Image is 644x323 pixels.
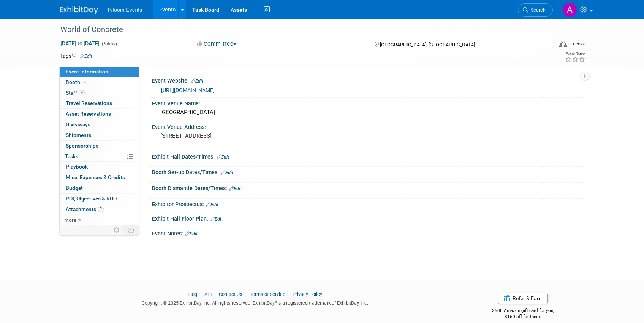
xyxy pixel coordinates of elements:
[206,202,218,207] a: Edit
[210,216,223,222] a: Edit
[66,185,83,191] span: Budget
[217,154,229,160] a: Edit
[293,291,322,297] a: Privacy Policy
[65,153,78,159] span: Tasks
[213,291,218,297] span: |
[60,215,139,225] a: more
[60,77,139,88] a: Booth
[219,291,242,297] a: Contact Us
[79,90,85,95] span: 4
[60,109,139,119] a: Asset Reservations
[559,41,567,47] img: Format-Inperson.png
[528,7,546,13] span: Search
[60,52,92,60] td: Tags
[152,213,584,223] div: Exhibit Hall Floor Plan:
[107,7,142,13] span: Tyfoom Events
[66,79,89,85] span: Booth
[66,206,104,212] span: Attachments
[66,111,111,117] span: Asset Reservations
[275,299,277,304] sup: ®
[462,313,584,320] div: $150 off for them.
[380,42,475,48] span: [GEOGRAPHIC_DATA], [GEOGRAPHIC_DATA]
[66,100,112,106] span: Travel Reservations
[60,183,139,193] a: Budget
[244,291,248,297] span: |
[76,40,84,46] span: to
[66,132,91,138] span: Shipments
[60,298,451,307] div: Copyright © 2025 ExhibitDay, Inc. All rights reserved. ExhibitDay is a registered trademark of Ex...
[60,130,139,140] a: Shipments
[250,291,285,297] a: Terms of Service
[60,204,139,215] a: Attachments2
[198,291,203,297] span: |
[565,52,585,56] div: Event Rating
[60,119,139,130] a: Giveaways
[152,98,584,107] div: Event Venue Name:
[80,54,92,59] a: Edit
[188,291,197,297] a: Blog
[110,225,123,235] td: Personalize Event Tab Strip
[221,170,233,175] a: Edit
[123,225,139,235] td: Toggle Event Tabs
[98,206,104,212] span: 2
[152,167,584,177] div: Booth Set-up Dates/Times:
[60,88,139,98] a: Staff4
[185,231,198,237] a: Edit
[152,183,584,193] div: Booth Dismantle Dates/Times:
[60,172,139,183] a: Misc. Expenses & Credits
[84,80,87,84] i: Booth reservation complete
[508,40,586,51] div: Event Format
[66,90,85,96] span: Staff
[60,194,139,204] a: ROI, Objectives & ROO
[152,228,584,238] div: Event Notes:
[60,67,139,77] a: Event Information
[60,162,139,172] a: Playbook
[158,107,579,118] div: [GEOGRAPHIC_DATA]
[66,196,117,202] span: ROI, Objectives & ROO
[66,143,98,149] span: Sponsorships
[286,291,291,297] span: |
[563,3,577,17] img: Angie Nichols
[66,174,125,180] span: Misc. Expenses & Credits
[191,78,203,84] a: Edit
[60,141,139,151] a: Sponsorships
[64,217,76,223] span: more
[518,3,553,17] a: Search
[152,151,584,161] div: Exhibit Hall Dates/Times:
[152,121,584,131] div: Event Venue Address:
[60,40,100,47] span: [DATE] [DATE]
[66,164,88,170] span: Playbook
[152,199,584,208] div: Exhibitor Prospectus:
[101,41,117,46] span: (3 days)
[66,68,108,75] span: Event Information
[160,132,324,139] pre: [STREET_ADDRESS]
[152,75,584,85] div: Event Website:
[60,98,139,108] a: Travel Reservations
[60,151,139,162] a: Tasks
[204,291,212,297] a: API
[498,293,548,304] a: Refer & Earn
[229,186,242,191] a: Edit
[194,40,239,48] button: Committed
[66,121,90,127] span: Giveaways
[462,302,584,320] div: $500 Amazon gift card for you,
[568,41,586,47] div: In-Person
[60,6,98,14] img: ExhibitDay
[58,23,541,37] div: World of Concrete
[161,87,215,93] a: [URL][DOMAIN_NAME]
